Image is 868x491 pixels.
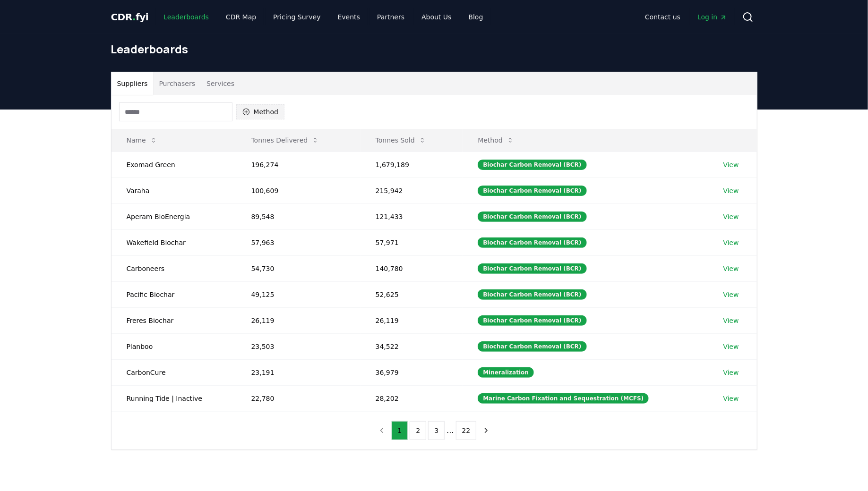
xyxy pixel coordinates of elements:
button: Tonnes Sold [368,131,434,150]
div: Biochar Carbon Removal (BCR) [478,289,586,300]
td: 196,274 [236,152,361,178]
td: 23,191 [236,359,361,385]
span: CDR fyi [111,11,149,23]
div: Marine Carbon Fixation and Sequestration (MCFS) [478,393,649,404]
td: 100,609 [236,178,361,203]
button: 2 [410,421,426,440]
a: View [723,290,739,299]
a: Leaderboards [156,8,216,25]
div: Mineralization [478,367,534,378]
td: 52,625 [361,281,463,307]
nav: Main [156,8,490,25]
td: 215,942 [361,178,463,203]
button: next page [478,421,494,440]
a: About Us [414,8,459,25]
div: Biochar Carbon Removal (BCR) [478,315,586,326]
td: 26,119 [236,307,361,333]
li: ... [447,425,454,436]
a: View [723,342,739,351]
a: Events [330,8,368,25]
td: 23,503 [236,333,361,359]
a: CDR.fyi [111,10,149,24]
button: Tonnes Delivered [244,131,327,150]
button: 1 [392,421,408,440]
button: Suppliers [112,72,154,95]
button: 3 [428,421,445,440]
button: 22 [456,421,477,440]
td: 89,548 [236,203,361,229]
a: CDR Map [218,8,264,25]
td: 140,780 [361,255,463,281]
nav: Main [637,8,734,25]
a: View [723,212,739,221]
a: View [723,186,739,195]
div: Biochar Carbon Removal (BCR) [478,237,586,248]
a: Log in [690,8,734,25]
a: View [723,316,739,325]
td: 22,780 [236,385,361,411]
td: 57,971 [361,229,463,255]
td: Varaha [112,178,236,203]
div: Biochar Carbon Removal (BCR) [478,212,586,222]
td: 54,730 [236,255,361,281]
a: View [723,394,739,403]
button: Method [236,104,285,119]
td: Planboo [112,333,236,359]
td: Exomad Green [112,152,236,178]
td: Running Tide | Inactive [112,385,236,411]
td: Pacific Biochar [112,281,236,307]
a: Pricing Survey [266,8,328,25]
td: CarbonCure [112,359,236,385]
td: 34,522 [361,333,463,359]
td: 1,679,189 [361,152,463,178]
td: 36,979 [361,359,463,385]
td: 28,202 [361,385,463,411]
a: Contact us [637,8,688,25]
button: Purchasers [153,72,201,95]
td: 121,433 [361,203,463,229]
td: 57,963 [236,229,361,255]
span: Log in [697,12,727,22]
div: Biochar Carbon Removal (BCR) [478,263,586,274]
button: Name [119,131,165,150]
a: View [723,368,739,377]
td: Aperam BioEnergia [112,203,236,229]
a: Blog [461,8,491,25]
button: Method [470,131,522,150]
div: Biochar Carbon Removal (BCR) [478,341,586,352]
button: Services [201,72,240,95]
div: Biochar Carbon Removal (BCR) [478,186,586,196]
span: . [132,11,136,23]
a: View [723,160,739,169]
td: Wakefield Biochar [112,229,236,255]
a: Partners [370,8,412,25]
div: Biochar Carbon Removal (BCR) [478,160,586,170]
td: 49,125 [236,281,361,307]
a: View [723,238,739,247]
a: View [723,264,739,273]
td: Carboneers [112,255,236,281]
td: Freres Biochar [112,307,236,333]
h1: Leaderboards [111,42,757,57]
td: 26,119 [361,307,463,333]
